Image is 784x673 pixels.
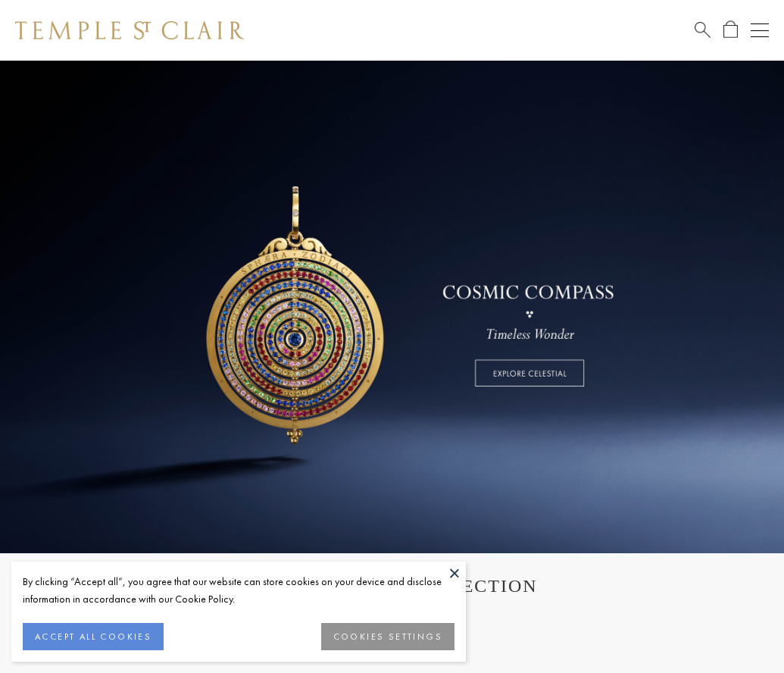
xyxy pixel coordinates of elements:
button: Open navigation [751,21,769,39]
button: ACCEPT ALL COOKIES [23,623,164,650]
a: Open Shopping Bag [723,20,738,39]
img: Temple St. Clair [15,21,244,39]
div: By clicking “Accept all”, you agree that our website can store cookies on your device and disclos... [23,573,454,608]
a: Search [695,20,711,39]
button: COOKIES SETTINGS [321,623,454,650]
